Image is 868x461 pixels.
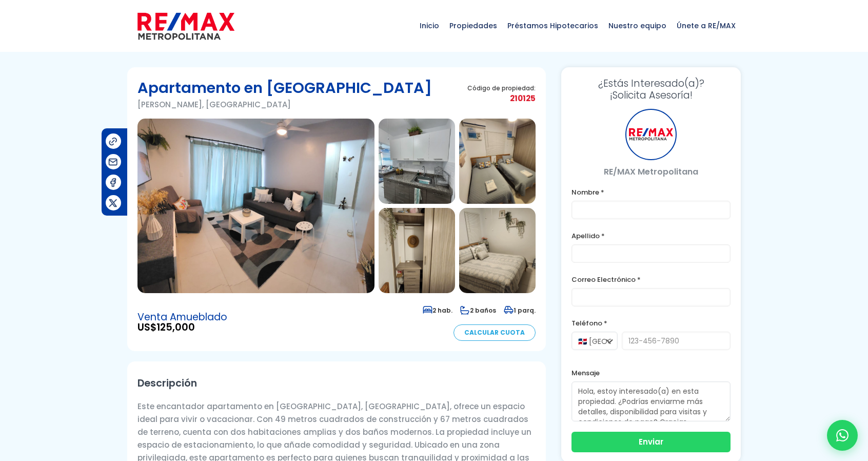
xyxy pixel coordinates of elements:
[603,10,672,41] span: Nuestro equipo
[571,165,731,178] p: RE/MAX Metropolitana
[415,10,444,41] span: Inicio
[423,306,452,315] span: 2 hab.
[379,119,455,204] img: Apartamento en Bavaro
[444,10,502,41] span: Propiedades
[108,177,119,188] img: Compartir
[137,372,536,395] h2: Descripción
[622,332,731,350] input: 123-456-7890
[467,84,536,92] span: Código de propiedad:
[571,367,731,379] label: Mensaje
[467,92,536,105] span: 210125
[504,306,536,315] span: 1 parq.
[453,324,536,341] a: Calcular Cuota
[571,381,731,421] textarea: Hola, estoy interesado(a) en esta propiedad. ¿Podrías enviarme más detalles, disponibilidad para ...
[625,109,677,160] div: RE/MAX Metropolitana
[137,11,234,42] img: remax-metropolitana-logo
[571,273,731,286] label: Correo Electrónico *
[502,10,603,41] span: Préstamos Hipotecarios
[672,10,741,41] span: Únete a RE/MAX
[571,186,731,199] label: Nombre *
[571,229,731,242] label: Apellido *
[108,136,119,147] img: Compartir
[571,317,731,330] label: Teléfono *
[137,322,227,333] span: US$
[137,119,374,293] img: Apartamento en Bavaro
[137,312,227,322] span: Venta Amueblado
[137,98,432,111] p: [PERSON_NAME], [GEOGRAPHIC_DATA]
[571,432,731,452] button: Enviar
[108,157,119,167] img: Compartir
[379,208,455,293] img: Apartamento en Bavaro
[137,78,432,98] h1: Apartamento en [GEOGRAPHIC_DATA]
[459,208,536,293] img: Apartamento en Bavaro
[459,119,536,204] img: Apartamento en Bavaro
[156,320,195,334] span: 125,000
[571,78,731,101] h3: ¡Solicita Asesoría!
[108,198,119,208] img: Compartir
[460,306,496,315] span: 2 baños
[571,78,731,89] span: ¿Estás Interesado(a)?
